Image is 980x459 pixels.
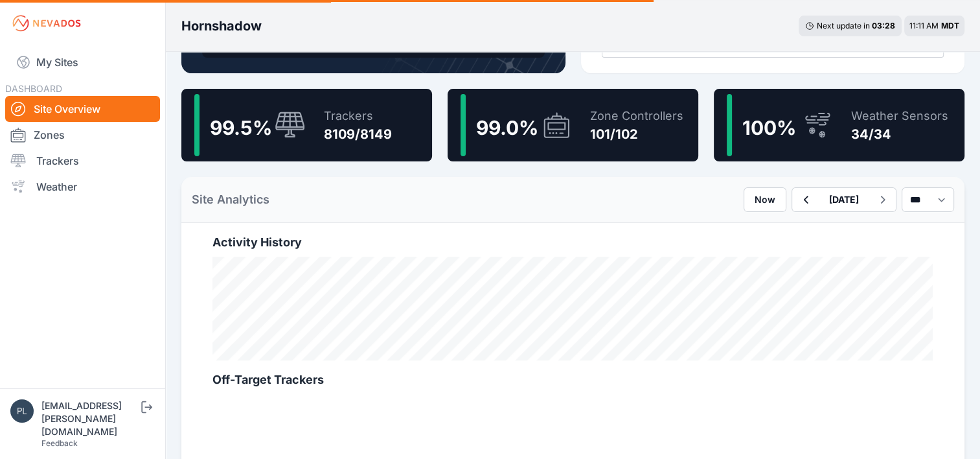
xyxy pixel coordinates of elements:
div: 34/34 [851,125,948,143]
img: Nevados [10,13,83,34]
a: 100%Weather Sensors34/34 [714,89,964,161]
nav: Breadcrumb [181,9,262,43]
div: Zone Controllers [590,107,683,125]
span: MDT [941,21,959,30]
button: [DATE] [819,188,869,211]
div: 8109/8149 [324,125,392,143]
div: Trackers [324,107,392,125]
h2: Activity History [212,233,933,252]
div: [EMAIL_ADDRESS][PERSON_NAME][DOMAIN_NAME] [41,399,139,438]
a: Site Overview [5,96,160,122]
div: 03 : 28 [872,21,895,31]
a: My Sites [5,47,160,78]
div: Weather Sensors [851,107,948,125]
div: 101/102 [590,125,683,143]
span: DASHBOARD [5,83,62,94]
button: Now [744,187,786,212]
span: Next update in [817,21,870,30]
img: plsmith@sundt.com [10,399,34,423]
a: 99.0%Zone Controllers101/102 [448,89,698,161]
a: Zones [5,122,160,148]
h3: Hornshadow [181,17,262,35]
a: Feedback [41,438,78,448]
a: 99.5%Trackers8109/8149 [181,89,432,161]
span: 99.0 % [476,116,538,139]
a: Weather [5,174,160,200]
h2: Site Analytics [192,191,269,209]
h2: Off-Target Trackers [212,371,933,389]
a: Trackers [5,148,160,174]
span: 100 % [742,116,796,139]
span: 99.5 % [210,116,272,139]
span: 11:11 AM [909,21,939,30]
